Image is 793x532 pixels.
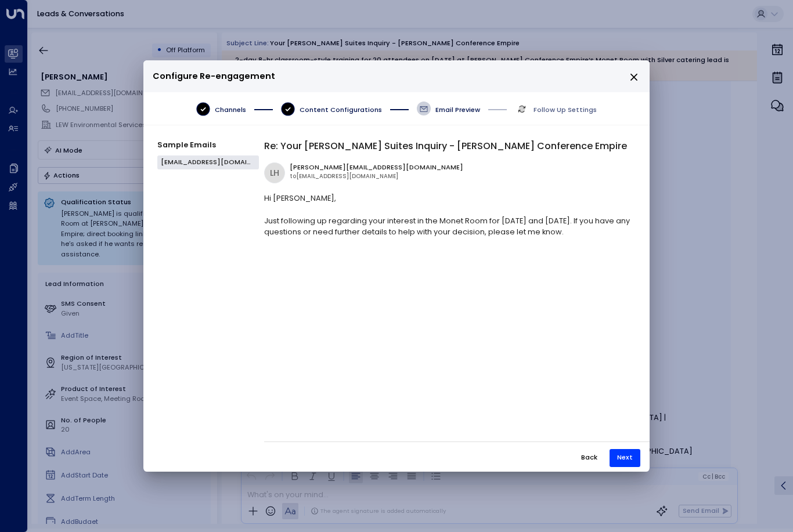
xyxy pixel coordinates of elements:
[290,162,463,172] h5: [PERSON_NAME][EMAIL_ADDRESS][DOMAIN_NAME]
[264,162,285,183] div: LH
[290,172,463,180] h6: to [EMAIL_ADDRESS][DOMAIN_NAME]
[300,105,382,114] span: Content Configurations
[153,70,275,83] span: Configure Re-engagement
[573,449,605,467] button: Back
[157,155,259,169] button: [EMAIL_ADDRESS][DOMAIN_NAME]
[157,139,264,150] h4: Sample Emails
[435,105,480,114] span: Email Preview
[215,105,246,114] span: Channels
[610,449,640,467] button: Next
[264,139,631,153] h2: Re: Your [PERSON_NAME] Suites Inquiry - [PERSON_NAME] Conference Empire
[534,105,597,114] span: Follow Up Settings
[629,72,639,82] button: close
[264,193,631,237] p: Hi [PERSON_NAME], Just following up regarding your interest in the Monet Room for [DATE] and [DAT...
